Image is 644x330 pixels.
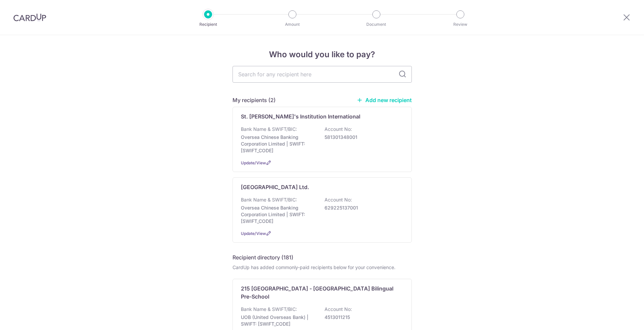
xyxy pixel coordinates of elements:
h5: Recipient directory (181) [233,253,293,261]
p: 581301348001 [325,134,399,141]
p: Oversea Chinese Banking Corporation Limited | SWIFT: [SWIFT_CODE] [241,134,316,154]
p: Review [436,21,485,28]
p: 4513011215 [325,314,399,321]
p: [GEOGRAPHIC_DATA] Ltd. [241,183,309,191]
h4: Who would you like to pay? [233,49,412,61]
a: Add new recipient [357,97,412,103]
p: Oversea Chinese Banking Corporation Limited | SWIFT: [SWIFT_CODE] [241,204,316,225]
p: Document [352,21,401,28]
p: Bank Name & SWIFT/BIC: [241,306,297,313]
h5: My recipients (2) [233,96,276,104]
p: Account No: [325,196,352,203]
p: 629225137001 [325,204,399,211]
p: Amount [268,21,317,28]
img: CardUp [13,13,46,21]
p: Account No: [325,126,352,133]
p: UOB (United Overseas Bank) | SWIFT: [SWIFT_CODE] [241,314,316,327]
p: St. [PERSON_NAME]'s Institution International [241,112,360,120]
p: 215 [GEOGRAPHIC_DATA] - [GEOGRAPHIC_DATA] Bilingual Pre-School [241,284,395,301]
input: Search for any recipient here [233,66,412,83]
p: Bank Name & SWIFT/BIC: [241,126,297,133]
p: Recipient [183,21,233,28]
a: Update/View [241,160,266,165]
p: Account No: [325,306,352,313]
div: CardUp has added commonly-paid recipients below for your convenience. [233,264,412,271]
a: Update/View [241,231,266,236]
p: Bank Name & SWIFT/BIC: [241,196,297,203]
